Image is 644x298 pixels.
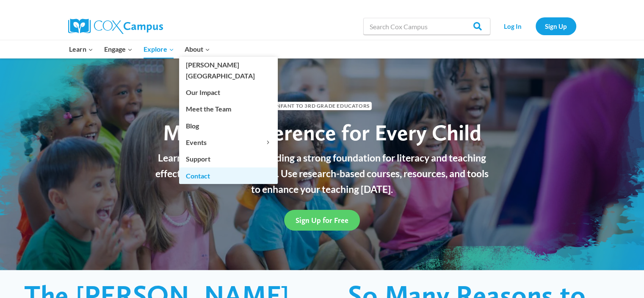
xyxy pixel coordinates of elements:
button: Child menu of Events [179,134,278,150]
span: Sign Up for Free [296,216,348,225]
button: Child menu of Explore [138,40,180,58]
span: Infant to 3rd Grade Educators [273,102,372,110]
nav: Secondary Navigation [495,17,576,35]
a: Contact [179,167,278,184]
button: Child menu of Learn [64,40,99,58]
a: Blog [179,117,278,134]
a: Sign Up [536,17,576,35]
span: Make a Difference for Every Child [163,119,481,146]
a: Support [179,151,278,167]
button: Child menu of Engage [99,40,138,58]
nav: Primary Navigation [64,40,216,58]
input: Search Cox Campus [363,18,490,35]
a: Meet the Team [179,101,278,117]
p: Learn best practices for building a strong foundation for literacy and teaching effective reading... [151,150,494,197]
img: Cox Campus [68,19,163,34]
a: Our Impact [179,84,278,100]
a: Sign Up for Free [284,210,360,231]
a: [PERSON_NAME][GEOGRAPHIC_DATA] [179,57,278,84]
button: Child menu of About [179,40,216,58]
a: Log In [495,17,531,35]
